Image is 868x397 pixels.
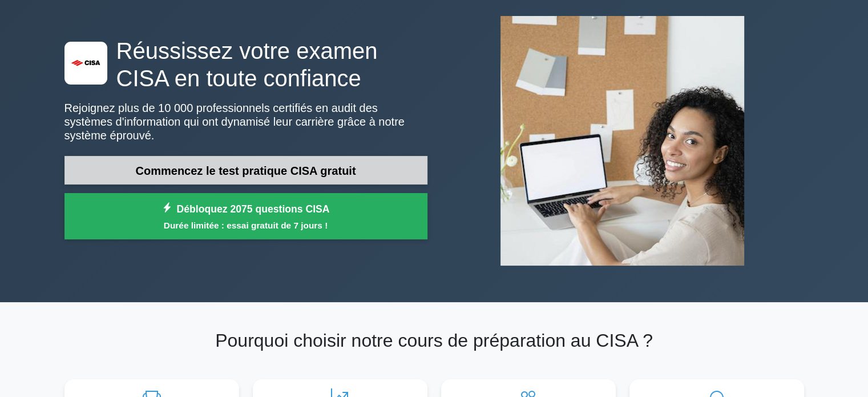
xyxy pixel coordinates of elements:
font: Pourquoi choisir notre cours de préparation au CISA ? [215,330,653,351]
font: Réussissez votre examen CISA en toute confiance [116,38,378,91]
a: Commencez le test pratique CISA gratuit [64,156,427,185]
a: Débloquez 2075 questions CISADurée limitée : essai gratuit de 7 jours ! [64,193,427,239]
font: Débloquez 2075 questions CISA [177,203,330,215]
font: Commencez le test pratique CISA gratuit [136,165,356,177]
font: Durée limitée : essai gratuit de 7 jours ! [164,220,328,230]
font: Rejoignez plus de 10 000 professionnels certifiés en audit des systèmes d'information qui ont dyn... [64,102,405,142]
